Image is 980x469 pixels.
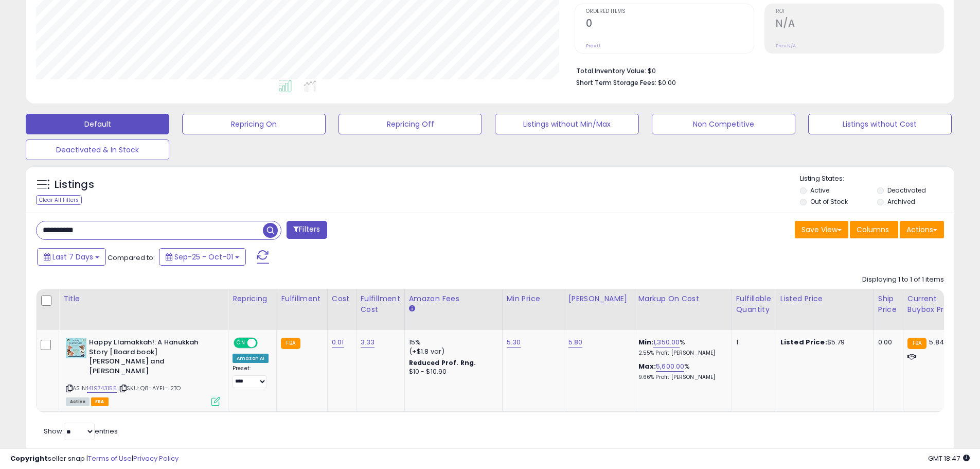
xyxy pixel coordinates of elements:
[10,454,179,464] div: seller snap | |
[808,114,952,134] button: Listings without Cost
[586,9,754,14] span: Ordered Items
[638,350,724,357] p: 2.55% Profit [PERSON_NAME]
[88,454,132,463] a: Terms of Use
[928,454,970,463] span: 2025-10-10 18:47 GMT
[66,338,220,405] div: ASIN:
[10,454,48,463] strong: Copyright
[568,293,630,304] div: [PERSON_NAME]
[568,337,583,348] a: 5.80
[800,174,954,184] p: Listing States:
[900,221,944,238] button: Actions
[576,78,656,87] b: Short Term Storage Fees:
[409,304,415,314] small: Amazon Fees.
[776,18,943,31] h2: N/A
[776,9,943,14] span: ROI
[87,384,117,393] a: 1419743155
[235,339,247,348] span: ON
[332,293,352,304] div: Cost
[878,293,899,315] div: Ship Price
[332,337,344,348] a: 0.01
[66,338,86,358] img: 51TbWJkG4WL._SL40_.jpg
[878,338,895,347] div: 0.00
[850,221,898,238] button: Columns
[91,397,109,406] span: FBA
[233,354,269,363] div: Amazon AI
[586,18,754,31] h2: 0
[507,337,521,348] a: 5.30
[409,338,494,347] div: 15%
[55,178,94,192] h5: Listings
[281,338,300,349] small: FBA
[182,114,326,134] button: Repricing On
[37,248,106,266] button: Last 7 Days
[576,64,936,76] li: $0
[287,221,327,239] button: Filters
[736,338,768,347] div: 1
[653,337,680,348] a: 1,350.00
[887,186,926,195] label: Deactivated
[857,224,889,235] span: Columns
[810,186,829,195] label: Active
[409,358,476,367] b: Reduced Prof. Rng.
[89,338,214,378] b: Happy Llamakkah!: A Hanukkah Story [Board book] [PERSON_NAME] and [PERSON_NAME]
[159,248,246,266] button: Sep-25 - Oct-01
[233,365,269,388] div: Preset:
[44,426,118,436] span: Show: entries
[361,293,400,315] div: Fulfillment Cost
[174,252,233,262] span: Sep-25 - Oct-01
[133,454,179,463] a: Privacy Policy
[638,293,727,304] div: Markup on Cost
[66,397,90,406] span: All listings currently available for purchase on Amazon
[638,338,724,357] div: %
[409,347,494,356] div: (+$1.8 var)
[810,197,848,206] label: Out of Stock
[907,338,926,349] small: FBA
[338,114,482,134] button: Repricing Off
[929,337,944,347] span: 5.84
[780,293,869,304] div: Listed Price
[780,337,827,347] b: Listed Price:
[656,361,684,372] a: 5,600.00
[638,337,654,347] b: Min:
[361,337,375,348] a: 3.33
[887,197,915,206] label: Archived
[776,43,796,49] small: Prev: N/A
[26,140,169,160] button: Deactivated & In Stock
[576,66,646,75] b: Total Inventory Value:
[795,221,848,238] button: Save View
[63,293,224,304] div: Title
[233,293,272,304] div: Repricing
[118,384,181,392] span: | SKU: Q8-AYEL-I2TO
[736,293,772,315] div: Fulfillable Quantity
[409,368,494,376] div: $10 - $10.90
[495,114,638,134] button: Listings without Min/Max
[907,293,960,315] div: Current Buybox Price
[638,361,656,371] b: Max:
[658,78,676,88] span: $0.00
[108,253,155,263] span: Compared to:
[638,362,724,381] div: %
[36,195,82,205] div: Clear All Filters
[409,293,498,304] div: Amazon Fees
[780,338,866,347] div: $5.79
[507,293,560,304] div: Min Price
[638,374,724,381] p: 9.66% Profit [PERSON_NAME]
[52,252,93,262] span: Last 7 Days
[586,43,600,49] small: Prev: 0
[26,114,169,134] button: Default
[634,289,732,330] th: The percentage added to the cost of goods (COGS) that forms the calculator for Min & Max prices.
[862,275,944,285] div: Displaying 1 to 1 of 1 items
[281,293,323,304] div: Fulfillment
[256,339,273,348] span: OFF
[652,114,795,134] button: Non Competitive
